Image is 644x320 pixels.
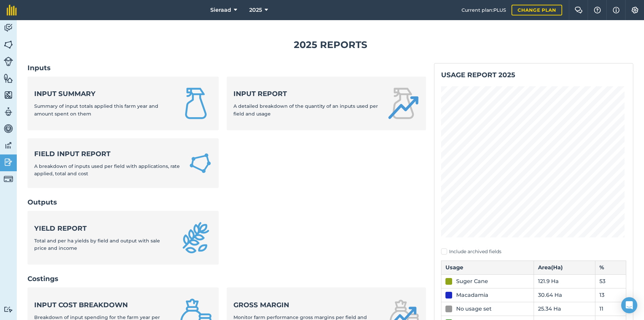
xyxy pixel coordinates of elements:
img: svg+xml;base64,PD94bWwgdmVyc2lvbj0iMS4wIiBlbmNvZGluZz0idXRmLTgiPz4KPCEtLSBHZW5lcmF0b3I6IEFkb2JlIE... [4,174,13,184]
h2: Outputs [28,197,426,207]
img: svg+xml;base64,PD94bWwgdmVyc2lvbj0iMS4wIiBlbmNvZGluZz0idXRmLTgiPz4KPCEtLSBHZW5lcmF0b3I6IEFkb2JlIE... [4,157,13,167]
h2: Usage report 2025 [441,70,626,80]
img: A cog icon [631,7,639,13]
img: Input report [387,87,419,120]
td: 13 [595,288,626,302]
img: svg+xml;base64,PD94bWwgdmVyc2lvbj0iMS4wIiBlbmNvZGluZz0idXRmLTgiPz4KPCEtLSBHZW5lcmF0b3I6IEFkb2JlIE... [4,140,13,150]
span: A breakdown of inputs used per field with applications, rate applied, total and cost [34,163,180,177]
h1: 2025 Reports [28,37,633,52]
td: 30.64 Ha [534,288,595,302]
strong: Input summary [34,89,172,98]
strong: Field Input Report [34,149,180,158]
a: Change plan [512,5,562,15]
img: svg+xml;base64,PD94bWwgdmVyc2lvbj0iMS4wIiBlbmNvZGluZz0idXRmLTgiPz4KPCEtLSBHZW5lcmF0b3I6IEFkb2JlIE... [4,124,13,134]
strong: Yield report [34,224,172,233]
img: svg+xml;base64,PD94bWwgdmVyc2lvbj0iMS4wIiBlbmNvZGluZz0idXRmLTgiPz4KPCEtLSBHZW5lcmF0b3I6IEFkb2JlIE... [4,23,13,33]
img: Yield report [180,222,212,254]
th: Usage [441,261,534,274]
img: fieldmargin Logo [7,5,17,15]
td: 11 [595,302,626,316]
span: Sieraad [210,6,231,14]
a: Input reportA detailed breakdown of the quantity of an inputs used per field and usage [227,77,426,130]
img: Field Input Report [189,151,212,176]
th: Area ( Ha ) [534,261,595,274]
div: Macadamia [456,291,488,299]
img: Two speech bubbles overlapping with the left bubble in the forefront [575,7,583,13]
div: Open Intercom Messenger [621,297,637,313]
img: svg+xml;base64,PD94bWwgdmVyc2lvbj0iMS4wIiBlbmNvZGluZz0idXRmLTgiPz4KPCEtLSBHZW5lcmF0b3I6IEFkb2JlIE... [4,57,13,66]
td: 53 [595,274,626,288]
strong: Input report [233,89,379,98]
span: Summary of input totals applied this farm year and amount spent on them [34,103,158,117]
a: Field Input ReportA breakdown of inputs used per field with applications, rate applied, total and... [28,138,219,188]
span: Total and per ha yields by field and output with sale price and income [34,238,160,251]
span: 2025 [249,6,262,14]
strong: Input cost breakdown [34,300,172,310]
div: Suger Cane [456,277,488,285]
img: svg+xml;base64,PD94bWwgdmVyc2lvbj0iMS4wIiBlbmNvZGluZz0idXRmLTgiPz4KPCEtLSBHZW5lcmF0b3I6IEFkb2JlIE... [4,306,13,313]
strong: Gross margin [233,300,379,310]
td: 25.34 Ha [534,302,595,316]
h2: Inputs [28,63,426,73]
span: Current plan : PLUS [462,6,506,14]
h2: Costings [28,274,426,283]
img: svg+xml;base64,PHN2ZyB4bWxucz0iaHR0cDovL3d3dy53My5vcmcvMjAwMC9zdmciIHdpZHRoPSIxNyIgaGVpZ2h0PSIxNy... [613,6,620,14]
label: Include archived fields [441,248,626,255]
a: Input summarySummary of input totals applied this farm year and amount spent on them [28,77,219,130]
img: svg+xml;base64,PHN2ZyB4bWxucz0iaHR0cDovL3d3dy53My5vcmcvMjAwMC9zdmciIHdpZHRoPSI1NiIgaGVpZ2h0PSI2MC... [4,90,13,100]
th: % [595,261,626,274]
img: A question mark icon [593,7,601,13]
div: No usage set [456,305,492,313]
img: svg+xml;base64,PHN2ZyB4bWxucz0iaHR0cDovL3d3dy53My5vcmcvMjAwMC9zdmciIHdpZHRoPSI1NiIgaGVpZ2h0PSI2MC... [4,73,13,83]
td: 121.9 Ha [534,274,595,288]
img: svg+xml;base64,PHN2ZyB4bWxucz0iaHR0cDovL3d3dy53My5vcmcvMjAwMC9zdmciIHdpZHRoPSI1NiIgaGVpZ2h0PSI2MC... [4,40,13,50]
img: Input summary [180,87,212,120]
span: A detailed breakdown of the quantity of an inputs used per field and usage [233,103,378,117]
a: Yield reportTotal and per ha yields by field and output with sale price and income [28,211,219,265]
img: svg+xml;base64,PD94bWwgdmVyc2lvbj0iMS4wIiBlbmNvZGluZz0idXRmLTgiPz4KPCEtLSBHZW5lcmF0b3I6IEFkb2JlIE... [4,107,13,117]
